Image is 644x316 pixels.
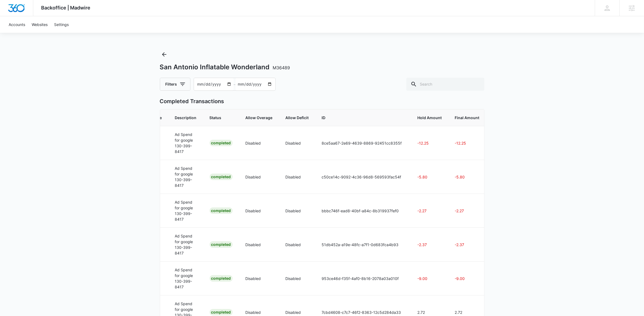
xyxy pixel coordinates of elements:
p: -12.25 [455,140,480,146]
p: Disabled [246,140,273,146]
p: Completed Transactions [160,97,484,105]
div: Completed [210,241,233,248]
span: Allow Deficit [286,115,309,120]
p: Disabled [246,242,273,247]
p: Disabled [286,242,309,247]
input: Search [406,78,484,91]
p: Disabled [246,310,273,315]
p: 2.72 [455,310,480,315]
p: 7cbd4608-c7c7-46f2-8363-12c5d284da33 [322,310,405,315]
div: Completed [210,309,233,315]
p: -5.80 [418,174,442,180]
a: Websites [28,16,51,33]
p: c50ce14c-9092-4c36-96d8-569593fac54f [322,174,405,180]
span: Hold Amount [418,115,442,120]
p: -2.37 [418,242,442,247]
div: Completed [210,275,233,282]
div: Completed [210,207,233,214]
span: Final Amount [455,115,480,120]
span: ID [322,115,405,120]
p: Ad Spend for google 130-399-8417 [175,132,197,154]
a: Accounts [5,16,28,33]
p: Ad Spend for google 130-399-8417 [175,199,197,222]
p: bbbc746f-ead8-40bf-a84c-8b319937fef0 [322,208,405,214]
p: Ad Spend for google 130-399-8417 [175,165,197,188]
p: Disabled [286,310,309,315]
a: Settings [51,16,72,33]
p: -2.27 [455,208,480,214]
p: 953ce46d-f35f-4af0-8b16-2078a03a010f [322,276,405,281]
h1: San Antonio Inflatable Wonderland [160,63,290,71]
p: Ad Spend for google 130-399-8417 [175,267,197,290]
button: Back [160,50,169,59]
p: -9.00 [455,276,480,281]
span: – [234,82,236,87]
span: Status [210,115,233,120]
p: Disabled [286,140,309,146]
p: -9.00 [418,276,442,281]
p: Disabled [286,208,309,214]
div: Completed [210,174,233,180]
p: Disabled [246,208,273,214]
span: Allow Overage [246,115,273,120]
p: 8ce5aa67-2e69-4639-8869-92451cc8355f [322,140,405,146]
p: Disabled [286,174,309,180]
p: 2.72 [418,310,442,315]
p: -2.37 [455,242,480,247]
p: -5.80 [455,174,480,180]
p: Disabled [246,174,273,180]
p: 51db452a-a19e-48fc-a7f1-0d683fca4b93 [322,242,405,247]
p: Disabled [246,276,273,281]
p: -2.27 [418,208,442,214]
button: Filters [160,78,190,91]
div: Completed [210,140,233,146]
span: Description [175,115,197,120]
p: Ad Spend for google 130-399-8417 [175,233,197,256]
p: -12.25 [418,140,442,146]
p: Disabled [286,276,309,281]
span: Backoffice | Madwire [41,5,91,11]
span: M36489 [273,65,290,70]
